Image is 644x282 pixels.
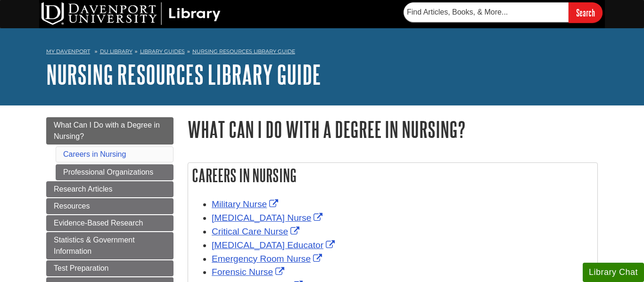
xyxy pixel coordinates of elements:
[54,219,143,227] span: Evidence-Based Research
[56,164,173,180] a: Professional Organizations
[63,150,126,158] a: Careers in Nursing
[46,181,173,197] a: Research Articles
[583,263,644,282] button: Library Chat
[54,185,113,193] span: Research Articles
[54,121,160,140] span: What Can I Do with a Degree in Nursing?
[212,226,302,236] a: Link opens in new window
[46,215,173,231] a: Evidence-Based Research
[404,2,603,23] form: Searches DU Library's articles, books, and more
[46,60,321,89] a: Nursing Resources Library Guide
[46,198,173,214] a: Resources
[46,45,598,60] nav: breadcrumb
[212,240,337,250] a: Link opens in new window
[54,264,109,272] span: Test Preparation
[100,48,132,55] a: DU Library
[188,117,598,141] h1: What Can I Do with a Degree in Nursing?
[46,48,90,56] a: My Davenport
[41,2,221,25] img: DU Library
[188,163,597,188] h2: Careers in Nursing
[404,2,569,22] input: Find Articles, Books, & More...
[192,48,295,55] a: Nursing Resources Library Guide
[212,213,325,223] a: Link opens in new window
[212,267,287,277] a: Link opens in new window
[212,199,281,209] a: Link opens in new window
[46,232,173,259] a: Statistics & Government Information
[54,236,135,255] span: Statistics & Government Information
[140,48,185,55] a: Library Guides
[46,117,173,145] a: What Can I Do with a Degree in Nursing?
[46,260,173,276] a: Test Preparation
[212,254,324,264] a: Link opens in new window
[569,2,603,23] input: Search
[54,202,90,210] span: Resources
